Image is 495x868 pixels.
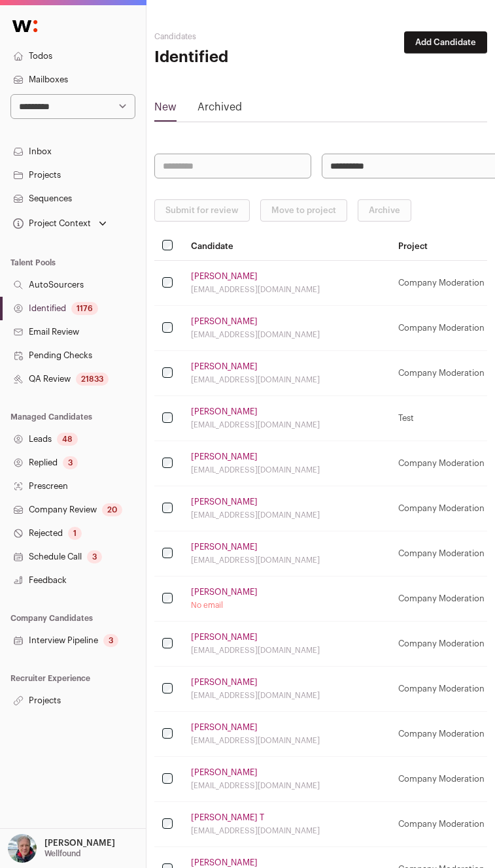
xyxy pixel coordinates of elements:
[191,316,258,327] a: [PERSON_NAME]
[404,31,487,54] button: Add Candidate
[71,302,98,315] div: 1176
[191,677,258,688] a: [PERSON_NAME]
[191,826,383,836] div: [EMAIL_ADDRESS][DOMAIN_NAME]
[191,735,383,746] div: [EMAIL_ADDRESS][DOMAIN_NAME]
[191,858,258,868] a: [PERSON_NAME]
[191,420,383,430] div: [EMAIL_ADDRESS][DOMAIN_NAME]
[63,456,78,469] div: 3
[154,99,177,120] a: New
[390,757,492,802] td: Company Moderation
[191,510,383,520] div: [EMAIL_ADDRESS][DOMAIN_NAME]
[191,329,383,340] div: [EMAIL_ADDRESS][DOMAIN_NAME]
[191,452,258,462] a: [PERSON_NAME]
[76,373,109,386] div: 21833
[44,838,115,848] p: [PERSON_NAME]
[390,667,492,712] td: Company Moderation
[191,690,383,701] div: [EMAIL_ADDRESS][DOMAIN_NAME]
[154,47,265,68] h1: Identified
[390,396,492,441] td: Test
[390,531,492,576] td: Company Moderation
[390,802,492,847] td: Company Moderation
[390,261,492,306] td: Company Moderation
[183,232,390,261] th: Candidate
[191,465,383,475] div: [EMAIL_ADDRESS][DOMAIN_NAME]
[390,622,492,667] td: Company Moderation
[191,407,258,417] a: [PERSON_NAME]
[197,99,242,120] a: Archived
[57,433,78,446] div: 48
[390,486,492,531] td: Company Moderation
[191,361,258,372] a: [PERSON_NAME]
[390,351,492,396] td: Company Moderation
[191,375,383,385] div: [EMAIL_ADDRESS][DOMAIN_NAME]
[191,812,264,823] a: [PERSON_NAME] T
[191,271,258,282] a: [PERSON_NAME]
[5,13,44,39] img: Wellfound
[390,441,492,486] td: Company Moderation
[68,527,82,540] div: 1
[10,218,91,229] div: Project Context
[191,632,258,643] a: [PERSON_NAME]
[191,555,383,565] div: [EMAIL_ADDRESS][DOMAIN_NAME]
[5,834,118,863] button: Open dropdown
[191,600,383,610] div: No email
[191,767,258,778] a: [PERSON_NAME]
[103,634,118,647] div: 3
[102,503,122,516] div: 20
[191,780,383,791] div: [EMAIL_ADDRESS][DOMAIN_NAME]
[191,284,383,295] div: [EMAIL_ADDRESS][DOMAIN_NAME]
[87,550,102,563] div: 3
[191,645,383,656] div: [EMAIL_ADDRESS][DOMAIN_NAME]
[390,712,492,757] td: Company Moderation
[154,31,265,42] h2: Candidates
[10,214,109,233] button: Open dropdown
[191,722,258,733] a: [PERSON_NAME]
[191,542,258,552] a: [PERSON_NAME]
[390,232,492,261] th: Project
[390,576,492,622] td: Company Moderation
[390,306,492,351] td: Company Moderation
[191,497,258,507] a: [PERSON_NAME]
[191,587,258,597] a: [PERSON_NAME]
[8,834,37,863] img: 14022209-medium_jpg
[44,848,81,859] p: Wellfound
